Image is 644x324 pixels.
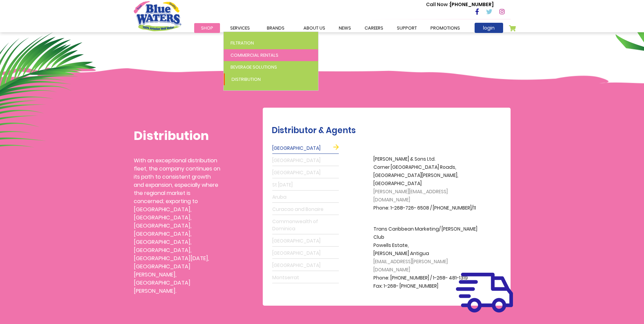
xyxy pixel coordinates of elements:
a: News [332,23,358,33]
a: [GEOGRAPHIC_DATA] [272,260,339,271]
span: Distribution [232,76,261,83]
a: login [475,23,503,33]
a: [GEOGRAPHIC_DATA] [272,236,339,247]
p: Trans Caribbean Marketing/ [PERSON_NAME] Club Powells Estate, [PERSON_NAME] Antigua Phone: [PHONE... [373,225,482,290]
span: Shop [201,25,213,31]
span: Brands [267,25,284,31]
span: [EMAIL_ADDRESS][PERSON_NAME][DOMAIN_NAME] [373,258,448,273]
a: [GEOGRAPHIC_DATA] [272,155,339,166]
a: [GEOGRAPHIC_DATA] [272,167,339,178]
a: Montserrat [272,272,339,283]
a: support [390,23,424,33]
a: Promotions [424,23,467,33]
span: Filtration [231,40,254,46]
span: [PERSON_NAME][EMAIL_ADDRESS][DOMAIN_NAME] [373,188,448,203]
a: Aruba [272,192,339,203]
a: [GEOGRAPHIC_DATA] [272,248,339,259]
a: Curacao and Bonaire [272,204,339,215]
a: about us [297,23,332,33]
a: store logo [134,1,181,31]
span: Call Now : [426,1,450,8]
a: [GEOGRAPHIC_DATA] [272,143,339,154]
span: Commercial Rentals [231,52,278,58]
p: With an exceptional distribution fleet, the company continues on its path to consistent growth an... [134,157,220,295]
h1: Distribution [134,128,220,143]
p: [PHONE_NUMBER] [426,1,494,8]
p: [PERSON_NAME] & Sons Ltd. Corner [GEOGRAPHIC_DATA] Roads, [GEOGRAPHIC_DATA][PERSON_NAME], [GEOGRA... [373,155,482,212]
a: Commonwealth of Dominica [272,216,339,234]
span: Services [230,25,250,31]
span: Beverage Solutions [231,64,277,70]
a: careers [358,23,390,33]
a: St [DATE] [272,180,339,191]
h2: Distributor & Agents [272,126,507,136]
